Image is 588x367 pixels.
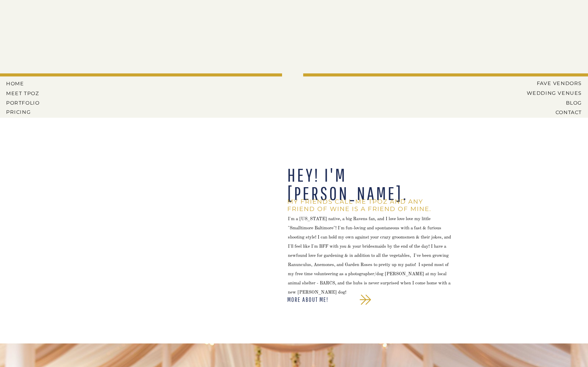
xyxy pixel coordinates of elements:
[532,80,582,86] a: Fave Vendors
[6,109,41,115] a: Pricing
[287,198,447,217] h2: MY FRIENDS CALL ME tPoz AND ANY FRIEND OF WINE IS A FRIEND OF MINE.
[522,100,582,106] a: BLOG
[288,215,452,292] p: I'm a [US_STATE] native, a big Ravens fan, and I love love love my little "Smalltimore Baltimore"...
[287,166,459,201] h1: HEY! I'M [PERSON_NAME].
[6,91,40,96] a: MEET tPoz
[517,90,582,96] a: Wedding Venues
[6,100,41,106] a: PORTFOLIO
[6,81,34,86] a: HOME
[287,296,360,303] a: MORE ABOUT ME!
[534,109,582,115] a: CONTACT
